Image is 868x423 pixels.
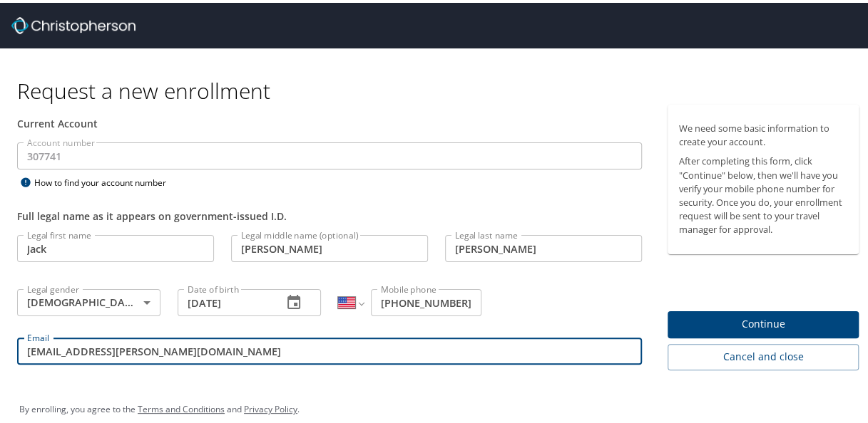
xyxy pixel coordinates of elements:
a: Terms and Conditions [138,400,225,412]
span: Cancel and close [679,345,847,363]
button: Continue [668,308,859,336]
span: Continue [679,313,847,330]
div: How to find your account number [17,171,195,189]
p: After completing this form, click "Continue" below, then we'll have you verify your mobile phone ... [679,152,847,234]
p: We need some basic information to create your account. [679,119,847,146]
input: MM/DD/YYYY [178,286,271,313]
img: cbt logo [11,14,136,31]
div: Full legal name as it appears on government-issued I.D. [17,206,642,221]
div: [DEMOGRAPHIC_DATA] [17,286,160,313]
a: Privacy Policy [244,400,297,412]
input: Enter phone number [371,286,481,313]
div: Current Account [17,113,642,128]
button: Cancel and close [668,341,859,367]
